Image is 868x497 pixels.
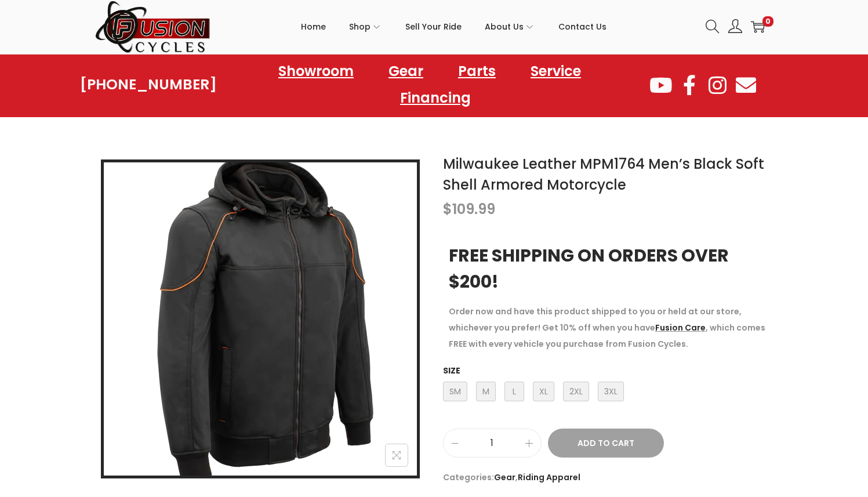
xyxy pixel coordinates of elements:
[449,303,768,352] p: Order now and have this product shipped to you or held at our store, whichever you prefer! Get 10...
[563,382,589,401] span: 2XL
[217,58,648,111] nav: Menu
[443,365,460,376] label: Size
[548,429,664,458] button: Add to Cart
[349,1,382,53] a: Shop
[405,12,462,41] span: Sell Your Ride
[446,58,507,85] a: Parts
[349,12,371,41] span: Shop
[388,85,482,111] a: Financing
[449,242,768,295] h3: FREE SHIPPING ON ORDERS OVER $200!
[504,382,524,401] span: L
[533,382,554,401] span: XL
[443,199,452,219] span: $
[443,469,773,485] span: Categories: ,
[405,1,462,53] a: Sell Your Ride
[444,435,541,451] input: Product quantity
[301,1,326,53] a: Home
[518,471,580,483] a: Riding Apparel
[558,1,606,53] a: Contact Us
[80,77,217,93] a: [PHONE_NUMBER]
[751,20,765,34] a: 0
[443,199,495,219] bdi: 109.99
[655,322,706,333] a: Fusion Care
[443,382,467,401] span: SM
[485,12,524,41] span: About Us
[485,1,535,53] a: About Us
[377,58,435,85] a: Gear
[598,382,624,401] span: 3XL
[211,1,697,53] nav: Primary navigation
[558,12,606,41] span: Contact Us
[476,382,496,401] span: M
[494,471,515,483] a: Gear
[301,12,326,41] span: Home
[267,58,365,85] a: Showroom
[519,58,593,85] a: Service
